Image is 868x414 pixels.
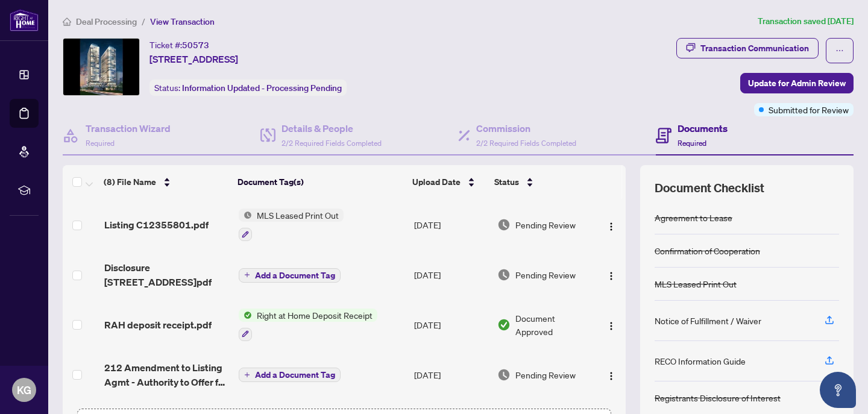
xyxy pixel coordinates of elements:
span: Submitted for Review [769,103,849,116]
td: [DATE] [409,351,492,399]
span: Pending Review [515,368,576,381]
span: Right at Home Deposit Receipt [252,309,377,322]
button: Logo [602,315,621,334]
span: Status [494,175,519,189]
span: Required [86,139,115,148]
td: [DATE] [409,251,492,299]
button: Status IconRight at Home Deposit Receipt [239,309,377,341]
div: RECO Information Guide [655,354,746,368]
span: plus [244,272,250,278]
span: plus [244,372,250,378]
span: KG [17,381,31,398]
div: Confirmation of Cooperation [655,244,760,257]
span: 212 Amendment to Listing Agmt - Authority to Offer for Lease - Price_encrypted_.pdf [104,360,229,389]
article: Transaction saved [DATE] [758,14,854,28]
span: Pending Review [515,268,576,281]
td: [DATE] [409,199,492,251]
img: Document Status [497,318,511,331]
img: Logo [606,371,616,381]
img: Logo [606,222,616,231]
span: Add a Document Tag [255,371,335,379]
img: Logo [606,321,616,331]
button: Transaction Communication [676,38,819,58]
span: Information Updated - Processing Pending [182,83,342,93]
span: Upload Date [412,175,461,189]
img: Status Icon [239,209,252,222]
th: Document Tag(s) [233,165,407,199]
img: Logo [606,271,616,281]
div: Status: [149,80,347,96]
div: Notice of Fulfillment / Waiver [655,314,761,327]
span: Disclosure [STREET_ADDRESS]pdf [104,260,229,289]
img: Document Status [497,268,511,281]
span: home [63,17,71,26]
span: [STREET_ADDRESS] [149,52,238,66]
div: Ticket #: [149,38,209,52]
span: Listing C12355801.pdf [104,218,209,232]
span: Update for Admin Review [748,74,846,93]
div: Agreement to Lease [655,211,732,224]
span: Deal Processing [76,16,137,27]
img: Document Status [497,218,511,231]
span: Required [678,139,706,148]
span: RAH deposit receipt.pdf [104,318,212,332]
div: MLS Leased Print Out [655,277,737,290]
span: (8) File Name [104,175,156,189]
span: Add a Document Tag [255,271,335,280]
div: Transaction Communication [700,39,809,58]
span: 2/2 Required Fields Completed [281,139,382,148]
span: Document Checklist [655,180,764,196]
h4: Transaction Wizard [86,121,171,136]
td: [DATE] [409,299,492,351]
img: logo [10,9,39,31]
span: Document Approved [515,312,591,338]
span: MLS Leased Print Out [252,209,344,222]
img: Document Status [497,368,511,381]
button: Add a Document Tag [239,268,341,283]
h4: Documents [678,121,728,136]
button: Status IconMLS Leased Print Out [239,209,344,241]
button: Update for Admin Review [740,73,854,93]
span: ellipsis [835,46,844,55]
span: 2/2 Required Fields Completed [476,139,576,148]
button: Add a Document Tag [239,367,341,383]
span: Pending Review [515,218,576,231]
span: 50573 [182,40,209,51]
div: Registrants Disclosure of Interest [655,391,781,404]
li: / [142,14,145,28]
th: Upload Date [407,165,490,199]
span: View Transaction [150,16,215,27]
button: Open asap [820,372,856,408]
h4: Details & People [281,121,382,136]
img: Status Icon [239,309,252,322]
button: Logo [602,215,621,234]
img: IMG-C12355801_1.jpg [63,39,139,95]
h4: Commission [476,121,576,136]
button: Add a Document Tag [239,368,341,382]
button: Logo [602,265,621,284]
th: Status [489,165,593,199]
th: (8) File Name [99,165,233,199]
button: Logo [602,365,621,384]
button: Add a Document Tag [239,267,341,283]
